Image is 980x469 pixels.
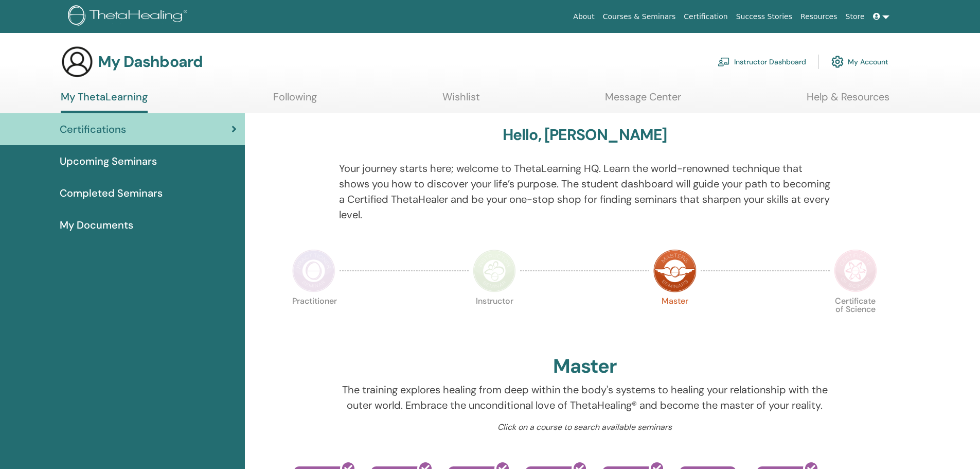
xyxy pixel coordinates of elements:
a: Following [273,91,317,111]
p: Click on a course to search available seminars [339,421,830,433]
img: Practitioner [292,249,335,292]
img: chalkboard-teacher.svg [718,57,730,66]
img: Instructor [473,249,516,292]
img: cog.svg [831,53,844,71]
h3: Hello, [PERSON_NAME] [503,126,667,144]
a: Courses & Seminars [599,7,680,26]
img: Certificate of Science [834,249,877,292]
img: Master [653,249,697,292]
p: Practitioner [292,297,335,340]
h2: Master [553,355,617,378]
span: Upcoming Seminars [60,153,157,169]
a: Wishlist [442,91,480,111]
a: Success Stories [732,7,796,26]
p: Instructor [473,297,516,340]
a: Message Center [605,91,681,111]
span: Completed Seminars [60,185,163,201]
p: Your journey starts here; welcome to ThetaLearning HQ. Learn the world-renowned technique that sh... [339,161,830,222]
a: About [569,7,598,26]
p: Master [653,297,697,340]
img: logo.png [68,5,191,28]
span: My Documents [60,217,133,233]
a: My Account [831,50,888,73]
a: My ThetaLearning [61,91,148,113]
p: The training explores healing from deep within the body's systems to healing your relationship wi... [339,382,830,413]
h3: My Dashboard [98,53,203,71]
img: generic-user-icon.jpg [61,45,94,78]
a: Instructor Dashboard [718,50,806,73]
a: Help & Resources [807,91,889,111]
a: Store [842,7,869,26]
a: Resources [796,7,842,26]
p: Certificate of Science [834,297,877,340]
a: Certification [680,7,732,26]
span: Certifications [60,121,126,137]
